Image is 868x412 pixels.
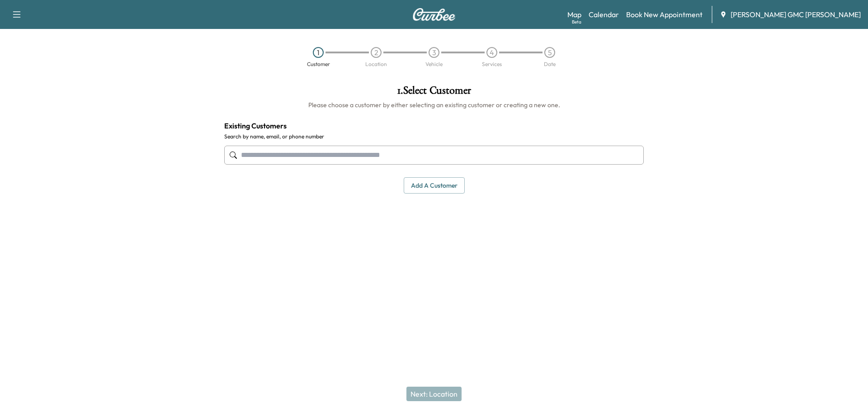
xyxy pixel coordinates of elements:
div: 5 [544,47,555,58]
h4: Existing Customers [224,120,644,131]
h6: Please choose a customer by either selecting an existing customer or creating a new one. [224,100,644,109]
div: 2 [371,47,382,58]
a: Book New Appointment [626,9,703,20]
button: Add a customer [404,177,465,194]
a: Calendar [589,9,619,20]
div: 4 [486,47,497,58]
div: Beta [572,19,581,25]
div: 1 [313,47,324,58]
h1: 1 . Select Customer [224,85,644,100]
div: Vehicle [425,62,443,67]
div: Location [365,62,387,67]
div: Date [544,62,556,67]
label: Search by name, email, or phone number [224,133,644,140]
div: Customer [307,62,330,67]
img: Curbee Logo [412,8,456,21]
span: [PERSON_NAME] GMC [PERSON_NAME] [731,9,861,20]
div: 3 [429,47,439,58]
a: MapBeta [567,9,581,20]
div: Services [482,62,502,67]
